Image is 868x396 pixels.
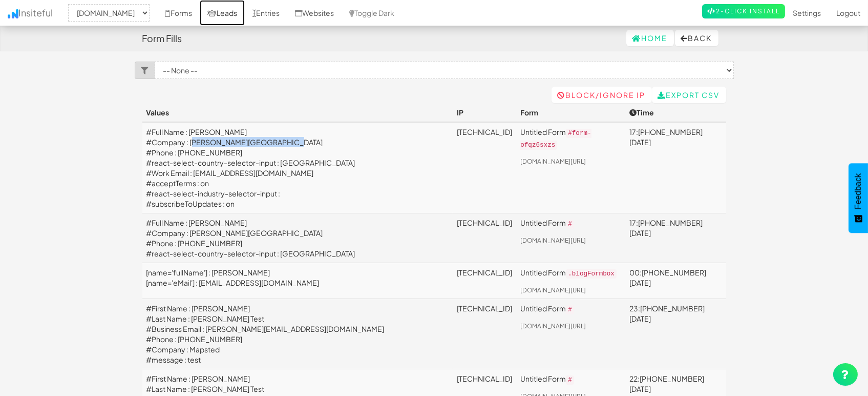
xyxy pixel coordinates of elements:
td: #Full Name : [PERSON_NAME] #Company : [PERSON_NAME][GEOGRAPHIC_DATA] #Phone : [PHONE_NUMBER] #rea... [142,213,453,263]
a: [TECHNICAL_ID] [457,218,512,227]
td: 17:[PHONE_NUMBER][DATE] [625,213,726,263]
button: Back [675,30,718,46]
code: # [566,220,574,229]
code: #form-ofqz6sxzs [520,129,591,150]
h4: Form Fills [142,33,182,44]
a: [TECHNICAL_ID] [457,268,512,277]
span: Feedback [854,173,863,209]
a: [TECHNICAL_ID] [457,304,512,313]
a: [TECHNICAL_ID] [457,127,512,136]
a: 2-Click Install [702,4,785,18]
td: 00:[PHONE_NUMBER][DATE] [625,263,726,299]
code: # [566,305,574,314]
td: 17:[PHONE_NUMBER][DATE] [625,122,726,213]
th: Values [142,103,453,122]
td: #First Name : [PERSON_NAME] #Last Name : [PERSON_NAME] Test #Business Email : [PERSON_NAME][EMAIL... [142,299,453,369]
p: Untitled Form [520,303,621,315]
td: #Full Name : [PERSON_NAME] #Company : [PERSON_NAME][GEOGRAPHIC_DATA] #Phone : [PHONE_NUMBER] #rea... [142,122,453,213]
a: [DOMAIN_NAME][URL] [520,322,586,330]
a: [DOMAIN_NAME][URL] [520,236,586,244]
p: Untitled Form [520,267,621,279]
th: Time [625,103,726,122]
p: Untitled Form [520,127,621,150]
a: Home [626,30,674,46]
img: icon.png [8,9,18,18]
p: Untitled Form [520,217,621,229]
th: IP [453,103,516,122]
code: .blogFormbox [566,269,617,279]
a: Block/Ignore IP [552,87,652,103]
td: 23:[PHONE_NUMBER][DATE] [625,299,726,369]
a: [DOMAIN_NAME][URL] [520,286,586,294]
a: [TECHNICAL_ID] [457,374,512,383]
th: Form [516,103,625,122]
button: Feedback - Show survey [849,163,868,233]
td: [name='fullName'] : [PERSON_NAME] [name='eMail'] : [EMAIL_ADDRESS][DOMAIN_NAME] [142,263,453,299]
a: Export CSV [652,87,726,103]
code: # [566,375,574,385]
a: [DOMAIN_NAME][URL] [520,157,586,165]
p: Untitled Form [520,373,621,385]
